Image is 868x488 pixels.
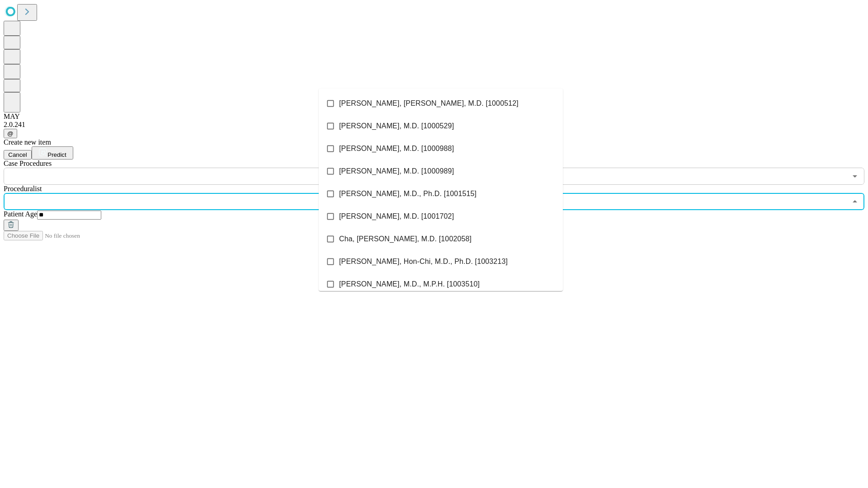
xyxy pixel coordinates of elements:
[339,98,519,109] span: [PERSON_NAME], [PERSON_NAME], M.D. [1000512]
[339,166,454,177] span: [PERSON_NAME], M.D. [1000989]
[32,146,73,160] button: Predict
[339,121,454,131] span: [PERSON_NAME], M.D. [1000529]
[339,279,480,290] span: [PERSON_NAME], M.D., M.P.H. [1003510]
[4,121,864,129] div: 2.0.241
[4,210,37,218] span: Patient Age
[4,185,42,192] span: Proceduralist
[4,138,51,146] span: Create new item
[7,130,14,137] span: @
[8,151,27,158] span: Cancel
[4,160,52,167] span: Scheduled Procedure
[339,211,454,222] span: [PERSON_NAME], M.D. [1001702]
[339,256,508,267] span: [PERSON_NAME], Hon-Chi, M.D., Ph.D. [1003213]
[339,143,454,154] span: [PERSON_NAME], M.D. [1000988]
[849,195,861,208] button: Close
[4,129,17,138] button: @
[4,150,32,160] button: Cancel
[47,151,66,158] span: Predict
[339,234,472,244] span: Cha, [PERSON_NAME], M.D. [1002058]
[849,170,861,183] button: Open
[339,188,476,199] span: [PERSON_NAME], M.D., Ph.D. [1001515]
[4,113,864,121] div: MAY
